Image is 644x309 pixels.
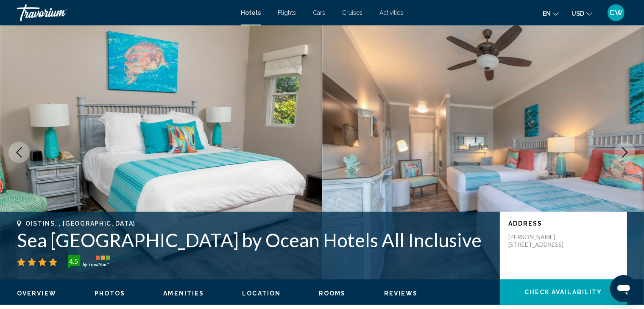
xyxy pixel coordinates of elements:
h1: Sea [GEOGRAPHIC_DATA] by Ocean Hotels All Inclusive [17,229,491,251]
span: Location [242,290,281,297]
span: USD [572,10,584,17]
button: Reviews [384,290,418,297]
span: Oistins, , [GEOGRAPHIC_DATA] [25,220,136,227]
button: Change currency [572,7,592,19]
p: Address [508,220,619,227]
button: Amenities [163,290,204,297]
button: Location [242,290,281,297]
div: 4.5 [65,256,82,266]
button: Change language [543,7,559,19]
span: en [543,10,551,17]
span: Photos [95,290,125,297]
span: Rooms [319,290,346,297]
img: trustyou-badge-hor.svg [68,255,110,269]
button: Photos [95,290,125,297]
a: Travorium [17,4,232,21]
iframe: Button to launch messaging window [610,275,637,302]
span: Overview [17,290,56,297]
button: Previous image [8,142,30,163]
span: Amenities [163,290,204,297]
button: Check Availability [500,279,627,305]
a: Cars [313,9,325,16]
button: Overview [17,290,56,297]
button: Rooms [319,290,346,297]
span: Check Availability [525,289,602,296]
button: User Menu [605,4,627,22]
a: Cruises [342,9,362,16]
button: Next image [614,142,636,163]
a: Activities [379,9,403,16]
span: CW [609,8,623,17]
a: Hotels [241,9,261,16]
span: Reviews [384,290,418,297]
a: Flights [278,9,296,16]
p: [PERSON_NAME][STREET_ADDRESS] [508,233,576,248]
